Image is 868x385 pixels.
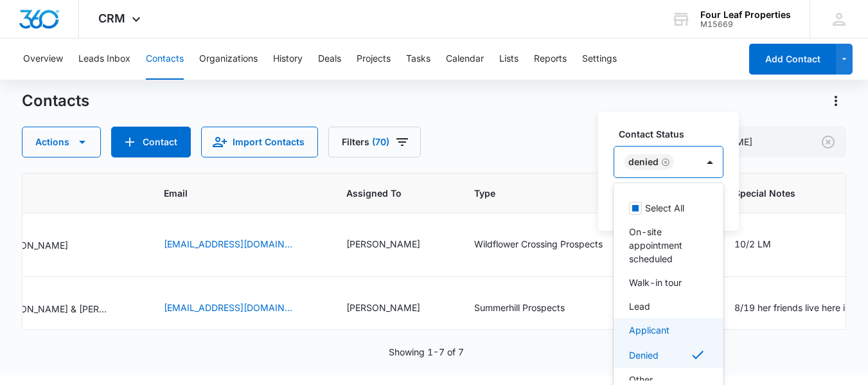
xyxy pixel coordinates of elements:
button: Projects [357,39,391,80]
div: Assigned To - Kelly Mursch - Select to Edit Field [346,301,443,316]
button: Deals [318,39,341,80]
input: Search Contacts [646,127,846,157]
div: Type - Wildflower Crossing Prospects - Select to Edit Field [474,237,626,253]
button: Add Contact [111,127,191,157]
div: 10/2 LM [734,237,771,251]
button: Filters [328,127,421,157]
button: Organizations [199,39,258,80]
div: Email - commercialbreak94@gmail.com - Select to Edit Field [164,301,315,316]
button: Actions [22,127,101,157]
div: Email - fowlerbradley53@gmail.com - Select to Edit Field [164,237,315,253]
button: Leads Inbox [78,39,130,80]
p: Showing 1-7 of 7 [389,345,464,359]
button: History [273,39,303,80]
button: Settings [582,39,617,80]
span: CRM [98,12,125,25]
button: Clear [818,132,838,152]
button: Overview [23,39,63,80]
div: account id [700,20,791,29]
button: Lists [499,39,518,80]
div: [PERSON_NAME] [346,237,420,251]
h1: Contacts [22,91,89,111]
p: On-site appointment scheduled [629,225,705,265]
div: Wildflower Crossing Prospects [474,237,603,251]
div: Type - Summerhill Prospects - Select to Edit Field [474,301,588,316]
span: (70) [372,138,389,147]
button: Add Contact [749,44,836,75]
div: Denied [628,157,659,166]
div: Assigned To - Kelly Mursch - Select to Edit Field [346,237,443,253]
p: Select All [645,201,684,215]
p: Walk-in tour [629,276,682,289]
button: Tasks [406,39,430,80]
p: Lead [629,300,650,313]
div: Summerhill Prospects [474,301,565,314]
button: Contacts [146,39,184,80]
div: 8/19 her friends live here in a 4 [PERSON_NAME] and [PERSON_NAME]. They love their home. 'applied... [734,301,863,314]
button: Actions [826,91,846,111]
div: Remove Denied [659,157,670,166]
p: Applicant [629,323,669,337]
label: Contact Status [619,127,729,141]
div: account name [700,10,791,20]
span: Assigned To [346,186,425,200]
button: Import Contacts [201,127,318,157]
p: Denied [629,348,659,362]
span: Type [474,186,607,200]
button: Reports [534,39,567,80]
span: Email [164,186,297,200]
div: [PERSON_NAME] [346,301,420,314]
a: [EMAIL_ADDRESS][DOMAIN_NAME] [164,301,292,314]
a: [EMAIL_ADDRESS][DOMAIN_NAME] [164,237,292,251]
div: Special Notes - 10/2 LM - Select to Edit Field [734,237,794,253]
button: Calendar [446,39,484,80]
